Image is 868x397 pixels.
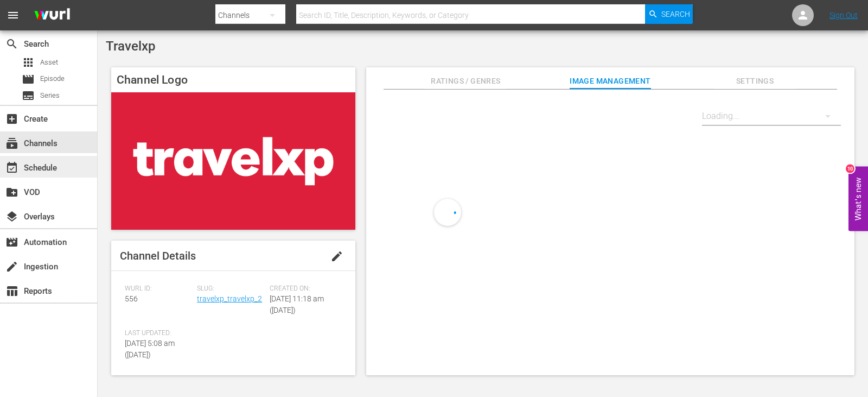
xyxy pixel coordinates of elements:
span: [DATE] 11:18 am ([DATE]) [270,294,324,314]
span: Channel Details [120,249,196,262]
span: Asset [40,57,58,68]
button: Search [645,4,693,24]
span: Schedule [5,161,18,174]
span: [DATE] 5:08 am ([DATE]) [125,339,175,359]
span: Settings [714,74,796,88]
span: Ratings / Genres [425,74,506,88]
span: 556 [125,294,138,303]
span: Automation [5,236,18,249]
a: travelxp_travelxp_2 [197,294,262,303]
span: Episode [40,73,65,84]
span: Created On: [270,285,336,293]
span: Series [22,89,35,102]
span: Search [5,37,18,51]
span: VOD [5,186,18,199]
span: edit [330,250,343,263]
span: Ingestion [5,260,18,273]
span: Series [40,90,60,101]
span: Reports [5,285,18,298]
span: Travelxp [106,39,155,54]
span: Channels [5,137,18,150]
div: 10 [846,164,854,173]
img: Travelxp [111,92,355,230]
span: Search [661,4,690,24]
img: ans4CAIJ8jUAAAAAAAAAAAAAAAAAAAAAAAAgQb4GAAAAAAAAAAAAAAAAAAAAAAAAJMjXAAAAAAAAAAAAAAAAAAAAAAAAgAT5G... [26,3,78,28]
span: Slug: [197,285,264,293]
span: Asset [22,56,35,69]
a: Sign Out [829,11,858,20]
h4: Channel Logo [111,67,355,92]
span: Overlays [5,210,18,223]
span: Episode [22,73,35,86]
span: Wurl ID: [125,285,192,293]
span: Image Management [570,74,651,88]
button: edit [324,243,350,269]
span: Last Updated: [125,329,192,338]
button: Open Feedback Widget [848,166,868,231]
span: menu [7,9,20,22]
span: Create [5,112,18,125]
